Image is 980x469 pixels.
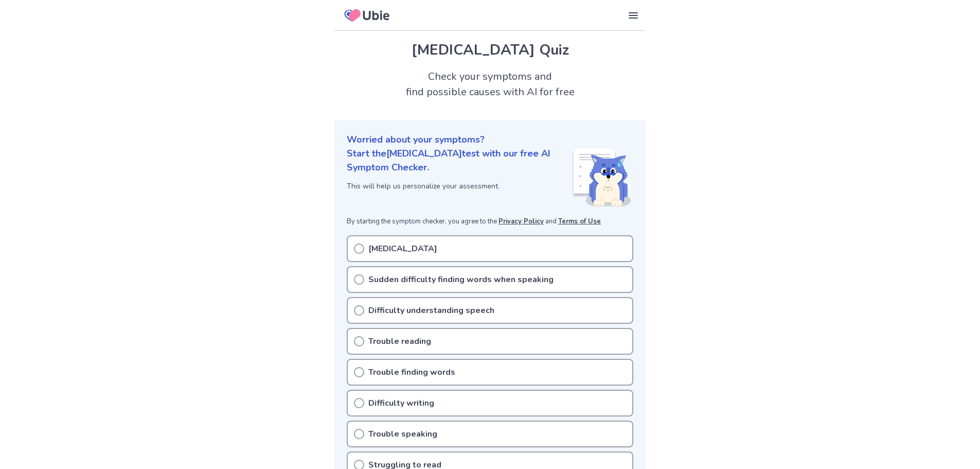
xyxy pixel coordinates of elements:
p: Trouble reading [368,335,431,348]
p: Worried about your symptoms? [347,133,633,147]
p: [MEDICAL_DATA] [368,242,437,255]
p: Difficulty understanding speech [368,304,494,317]
p: Sudden difficulty finding words when speaking [368,273,554,286]
h2: Check your symptoms and find possible causes with AI for free [334,69,646,100]
img: Shiba [572,149,631,206]
p: By starting the symptom checker, you agree to the and [347,217,633,227]
a: Privacy Policy [498,217,544,226]
p: Trouble speaking [368,428,437,440]
p: Trouble finding words [368,366,455,378]
p: Difficulty writing [368,397,434,409]
h1: [MEDICAL_DATA] Quiz [347,39,633,61]
a: Terms of Use [558,217,601,226]
p: Start the [MEDICAL_DATA] test with our free AI Symptom Checker. [347,147,572,175]
p: This will help us personalize your assessment. [347,181,572,192]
